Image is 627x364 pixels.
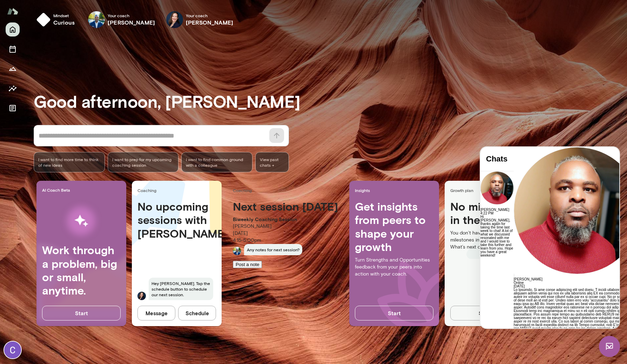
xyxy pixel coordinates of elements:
[233,223,338,230] p: [PERSON_NAME]
[33,141,160,190] p: Lo Ipsumdo, Si ame conse adipiscing elit sed doeiu. T incidi utlaboreetd magn aliquaen admin veni...
[6,7,28,16] h4: Chats
[450,230,529,251] p: You don’t have any active milestones in your Growth Plan. What’s next on your horizon?
[42,187,123,193] span: AI Coach Beta
[83,8,160,31] div: Jay FloydYour coach[PERSON_NAME]
[6,22,20,37] button: Home
[186,18,233,27] h6: [PERSON_NAME]
[137,292,146,300] img: Anna Bethke Bethke
[34,91,627,111] h3: Good afternoon, [PERSON_NAME]
[233,261,262,268] button: Post a note
[186,157,248,168] span: I want to find common ground with a colleague
[6,42,20,56] button: Sessions
[355,257,433,278] p: Turn Strengths and Opportunities feedback from your peers into action with your coach.
[88,11,105,28] img: Jay Floyd
[6,62,20,76] button: Growth Plan
[7,5,18,18] img: Mento
[53,13,75,18] span: Mindset
[166,11,183,28] img: Anna Bethke
[355,306,433,320] button: Start
[42,243,121,297] h4: Work through a problem, big or small, anytime.
[233,216,338,223] p: Biweekly Coaching Session
[42,306,121,320] button: Start
[33,131,160,134] h6: [PERSON_NAME]
[244,244,302,255] span: Any notes for next session?
[53,18,75,27] h6: curious
[6,81,20,95] button: Insights
[50,199,113,243] img: AI Workflows
[233,247,241,255] img: Jay
[233,187,341,193] span: Coaching
[149,278,213,300] span: Hey [PERSON_NAME]. Tap the schedule button to schedule our next session.
[34,8,80,31] button: Mindsetcurious
[108,13,155,18] span: Your coach
[33,134,43,138] span: Online
[355,187,436,193] span: Insights
[137,200,216,240] h4: No upcoming sessions with [PERSON_NAME]
[137,187,219,193] span: Coaching
[137,306,175,320] button: Message
[450,306,529,320] button: See plan
[181,152,252,172] div: I want to find common ground with a colleague
[4,342,21,358] img: Charlie Mei
[108,18,155,27] h6: [PERSON_NAME]
[233,230,338,237] p: [DATE]
[355,200,433,254] h4: Get insights from peers to shape your growth
[255,152,289,172] span: View past chats ->
[178,306,216,320] button: Schedule
[233,237,338,244] p: 4:15 - 5:00pm
[233,200,338,213] h4: Next session [DATE]
[33,137,44,141] span: [DATE]
[186,13,233,18] span: Your coach
[34,152,105,172] div: I want to find more time to think of new ideas
[450,200,529,230] h4: No milestones in the works
[108,152,179,172] div: I want to prep for my upcoming coaching session
[161,8,238,31] div: Anna BethkeYour coach[PERSON_NAME]
[38,157,100,168] span: I want to find more time to think of new ideas
[36,13,50,27] img: mindset
[112,157,174,168] span: I want to prep for my upcoming coaching session
[6,101,20,115] button: Documents
[450,187,532,193] span: Growth plan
